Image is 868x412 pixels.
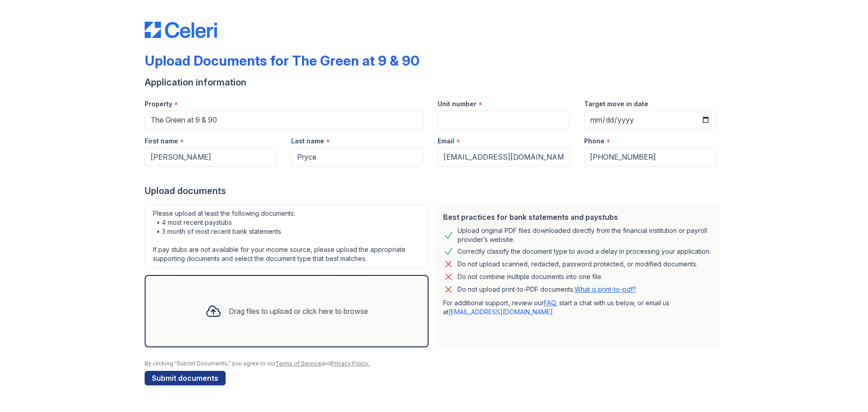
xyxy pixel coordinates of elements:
a: FAQ [544,299,556,307]
div: Do not combine multiple documents into one file. [458,271,603,282]
div: Best practices for bank statements and paystubs [443,212,712,223]
label: Last name [291,137,324,146]
div: Application information [145,76,723,89]
div: Upload documents [145,185,723,197]
div: Correctly classify the document type to avoid a delay in processing your application. [458,246,711,257]
label: First name [145,137,178,146]
label: Email [438,137,454,146]
div: Drag files to upload or click here to browse [229,306,368,317]
button: Submit documents [145,371,226,385]
a: Terms of Service [275,360,321,367]
div: Upload original PDF files downloaded directly from the financial institution or payroll provider’... [458,226,712,244]
label: Phone [584,137,604,146]
img: CE_Logo_Blue-a8612792a0a2168367f1c8372b55b34899dd931a85d93a1a3d3e32e68fde9ad4.png [145,22,217,38]
a: [EMAIL_ADDRESS][DOMAIN_NAME] [448,308,553,316]
label: Property [145,99,172,109]
p: For additional support, review our , start a chat with us below, or email us at [443,298,712,317]
p: Do not upload print-to-PDF documents. [458,285,636,294]
div: Upload Documents for The Green at 9 & 90 [145,52,420,69]
div: By clicking "Submit Documents," you agree to our and [145,360,723,367]
a: What is print-to-pdf? [575,285,636,293]
label: Target move in date [584,99,648,109]
a: Privacy Policy. [331,360,369,367]
div: Please upload at least the following documents: • 4 most recent paystubs • 3 month of most recent... [145,204,429,268]
div: Do not upload scanned, redacted, password protected, or modified documents. [458,259,698,270]
iframe: chat widget [830,376,859,403]
label: Unit number [438,99,476,109]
